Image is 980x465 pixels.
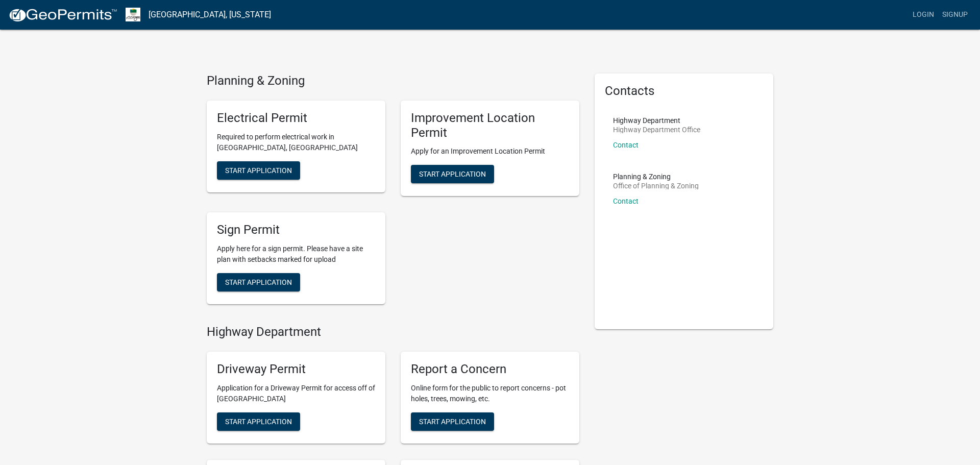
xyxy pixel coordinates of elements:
img: Morgan County, Indiana [126,8,140,21]
button: Start Application [411,165,494,183]
h5: Report a Concern [411,362,569,377]
button: Start Application [217,412,300,431]
span: Start Application [419,417,486,425]
span: Start Application [225,278,292,286]
p: Apply for an Improvement Location Permit [411,146,569,157]
p: Highway Department Office [613,126,700,133]
a: [GEOGRAPHIC_DATA], [US_STATE] [149,6,271,23]
p: Required to perform electrical work in [GEOGRAPHIC_DATA], [GEOGRAPHIC_DATA] [217,132,375,153]
span: Start Application [225,166,292,174]
p: Planning & Zoning [613,173,699,180]
button: Start Application [411,412,494,431]
h5: Driveway Permit [217,362,375,377]
h5: Improvement Location Permit [411,111,569,140]
p: Highway Department [613,117,700,124]
p: Application for a Driveway Permit for access off of [GEOGRAPHIC_DATA] [217,383,375,404]
a: Contact [613,141,639,149]
h5: Contacts [605,84,763,99]
h4: Planning & Zoning [207,74,579,88]
p: Online form for the public to report concerns - pot holes, trees, mowing, etc. [411,383,569,404]
h5: Sign Permit [217,223,375,237]
h4: Highway Department [207,325,579,339]
p: Office of Planning & Zoning [613,182,699,189]
a: Signup [938,5,972,25]
button: Start Application [217,273,300,291]
span: Start Application [225,417,292,425]
h5: Electrical Permit [217,111,375,126]
p: Apply here for a sign permit. Please have a site plan with setbacks marked for upload [217,243,375,265]
a: Login [909,5,938,25]
button: Start Application [217,161,300,180]
a: Contact [613,197,639,205]
span: Start Application [419,170,486,178]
